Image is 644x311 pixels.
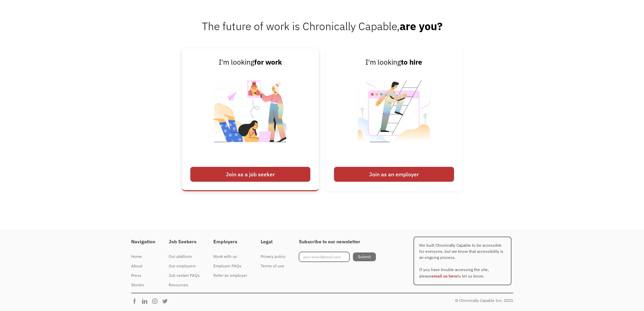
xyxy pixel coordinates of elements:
div: Resources [169,281,200,289]
div: Terms of use [261,262,285,270]
input: Submit [353,252,376,261]
a: Our platform [169,252,200,261]
img: Chronically Capable Linkedin Page [141,298,151,305]
a: Job seeker FAQs [169,271,200,280]
a: Refer an employer [213,271,247,280]
div: Home [131,252,155,261]
a: Press [131,271,155,280]
a: Home [131,252,155,261]
a: email us here [431,273,457,279]
div: Employer FAQs [213,262,247,270]
div: © Chronically Capable Inc. 2021 [455,296,513,305]
div: Stories [131,281,155,289]
p: We built Chronically Capable to be accessible for everyone, but we know that accessibility is an ... [413,237,511,285]
a: Our employers [169,261,200,271]
div: Our employers [169,262,200,270]
strong: to hire [401,58,422,67]
div: Join as an employer [334,167,454,182]
img: Chronically Capable Facebook Page [131,298,141,305]
div: About [131,262,155,270]
form: Footer Newsletter [299,252,376,262]
div: Our platform [169,252,200,261]
img: Chronically Capable Instagram Page [151,298,162,305]
strong: are you? [400,19,443,33]
h4: Navigation [131,239,155,245]
img: Illustrated image of someone looking to hire [352,68,436,163]
div: Privacy policy [261,252,285,261]
a: Stories [131,280,155,290]
img: Chronically Capable Twitter Page [162,298,172,305]
h4: Legal [261,239,285,245]
a: Work with us [213,252,247,261]
h4: Job Seekers [169,239,200,245]
h4: Subscribe to our newsletter [299,239,376,245]
a: I'm lookingto hireJoin as an employer [326,48,462,191]
input: your-email@email.com [299,252,350,262]
div: I'm looking [334,57,454,68]
a: About [131,261,155,271]
span: The future of work is Chronically Capable, [202,19,443,33]
a: I'm lookingfor workJoin as a job seeker [182,48,319,191]
h4: Employers [213,239,247,245]
div: Work with us [213,252,247,261]
div: Join as a job seeker [190,167,310,182]
a: Privacy policy [261,252,285,261]
div: I'm looking [190,57,310,68]
a: Employer FAQs [213,261,247,271]
img: Illustrated image of people looking for work [208,68,292,163]
a: Resources [169,280,200,290]
a: Terms of use [261,261,285,271]
strong: for work [254,58,282,67]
